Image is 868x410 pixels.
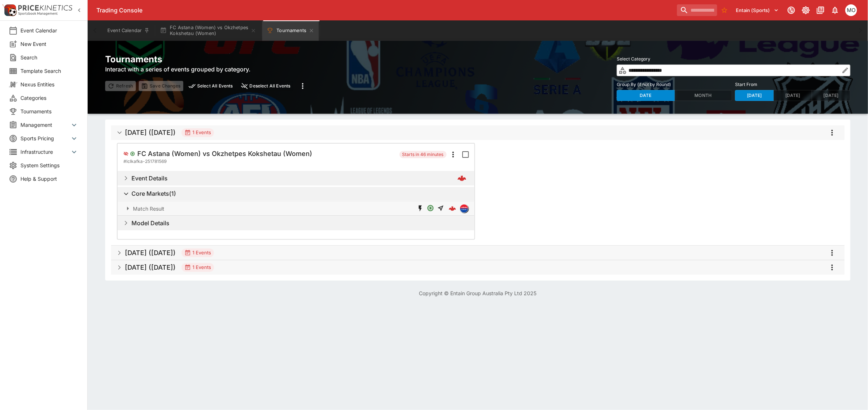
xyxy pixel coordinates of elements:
[96,7,674,14] div: Trading Console
[735,90,774,101] button: [DATE]
[186,81,236,91] button: preview
[416,205,425,212] svg: SGM
[20,121,70,129] span: Management
[111,260,845,275] button: [DATE] ([DATE])1 Eventsmore
[426,204,435,213] span: [missing translation: 'screens.event.pricing.market.type.BettingOpen']
[118,201,474,216] button: Expand
[458,174,466,183] img: logo-cerberus--red.svg
[105,65,309,74] h6: Interact with a series of events grouped by category.
[843,2,859,18] button: Mark O'Loughlan
[674,90,733,101] button: Month
[131,175,168,182] h6: Event Details
[103,20,154,41] button: Event Calendar
[18,12,58,15] img: Sportsbook Management
[20,67,79,75] span: Template Search
[296,79,309,93] button: more
[449,205,456,212] div: b47766e1-5bde-413a-ab2c-0e1fceda5a00
[105,54,309,65] h2: Tournaments
[845,4,857,16] div: Mark O'Loughlan
[447,148,460,161] button: more
[262,20,319,41] button: Tournaments
[732,4,783,16] button: Select Tenant
[123,151,129,156] svg: Hidden
[460,204,468,212] img: lclkafka
[184,249,211,257] div: 1 Events
[617,90,675,101] button: Date
[111,246,845,260] button: [DATE] ([DATE])1 Eventsmore
[184,264,211,271] div: 1 Events
[18,5,72,11] img: PriceKinetics
[20,40,79,48] span: New Event
[118,216,474,230] button: Expand
[449,205,456,212] img: logo-cerberus--red.svg
[184,129,211,136] div: 1 Events
[458,174,466,183] div: 983cdd48-47b0-458f-8d01-1bb479e9719b
[125,128,176,137] h5: [DATE] ([DATE])
[131,190,176,198] h6: Core Markets ( 1 )
[735,79,850,90] label: Start From
[20,134,70,142] span: Sports Pricing
[617,79,732,90] label: Group By (if not by Round)
[20,27,79,34] span: Event Calendar
[735,90,850,101] div: Start From
[455,172,469,185] a: 983cdd48-47b0-458f-8d01-1bb479e9719b
[20,148,70,156] span: Infrastructure
[20,54,79,61] span: Search
[238,81,293,91] button: close
[131,219,169,227] h6: Model Details
[617,54,850,65] label: Select Category
[118,171,474,186] button: Expand
[156,20,261,41] button: FC Astana (Women) vs Okzhetpes Kokshetau (Women)
[826,126,839,139] button: more
[447,203,458,214] a: b47766e1-5bde-413a-ab2c-0e1fceda5a00
[399,151,447,158] span: Starts in 46 minutes
[130,151,135,156] svg: Open
[617,90,732,101] div: Group By (if not by Round)
[826,261,839,274] button: more
[677,4,717,16] input: search
[436,204,445,213] span: Straight
[111,125,845,140] button: [DATE] ([DATE])1 Eventsmore
[460,204,469,213] div: lclkafka
[799,4,812,17] button: Toggle light/dark mode
[137,149,312,158] h5: FC Astana (Women) vs Okzhetpes Kokshetau (Women)
[814,4,827,17] button: Documentation
[773,90,812,101] button: [DATE]
[20,94,79,102] span: Categories
[133,205,164,212] p: Match Result
[88,289,868,297] p: Copyright © Entain Group Australia Pty Ltd 2025
[20,161,79,169] span: System Settings
[426,204,435,212] svg: Open
[829,4,842,17] button: Notifications
[123,158,167,165] span: # lclkafka-251781569
[20,175,79,183] span: Help & Support
[826,246,839,259] button: more
[125,263,176,272] h5: [DATE] ([DATE])
[785,4,798,17] button: Connected to PK
[719,4,730,16] button: No Bookmarks
[20,81,79,88] span: Nexus Entities
[20,108,79,115] span: Tournaments
[125,249,176,257] h5: [DATE] ([DATE])
[812,90,850,101] button: [DATE]
[2,3,17,17] img: PriceKinetics Logo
